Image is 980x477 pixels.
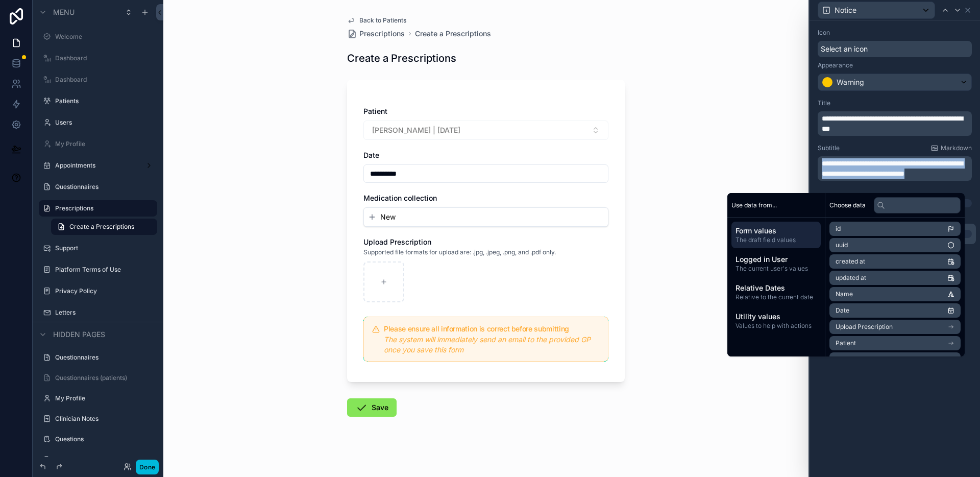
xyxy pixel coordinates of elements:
label: Title [818,99,830,107]
button: Notice [818,2,935,19]
div: scrollable content [818,111,972,136]
label: Icon [818,29,830,37]
div: scrollable content [818,156,972,181]
label: Clinician Notes [55,415,151,423]
span: The draft field values [736,236,817,244]
span: Values to help with actions [736,322,817,330]
button: Done [136,460,159,474]
label: Questionnaires [55,353,151,362]
a: Prescriptions [347,29,405,39]
label: Prescriptions [55,204,151,212]
label: My Profile [55,140,151,148]
label: Welcome [55,33,151,41]
span: Medication collection [363,194,437,202]
span: Date [363,151,379,159]
span: Menu [53,7,75,17]
label: Appointments [55,161,137,170]
a: Markdown [930,144,972,152]
span: Upload Prescription [363,237,431,246]
span: Relative Dates [736,283,817,293]
span: Utility values [736,312,817,322]
label: My Profile [55,394,151,402]
a: Create a Prescriptions [51,219,157,235]
span: Relative to the current date [736,293,817,301]
h5: Please ensure all information is correct before submitting [384,325,600,332]
label: Appearance [818,61,853,69]
button: Save [347,398,397,417]
label: Users [55,118,151,127]
span: Choose data [829,201,866,209]
a: Back to Patients [347,16,406,25]
label: Dashboard [55,76,151,84]
button: Warning [818,74,972,91]
label: Documents [55,456,151,464]
span: Notice [835,5,856,15]
span: The current user's values [736,265,817,273]
label: Letters [55,308,151,317]
span: Back to Patients [359,16,406,25]
div: Warning [837,77,864,87]
span: Patient [363,107,387,115]
span: Hidden pages [53,329,105,340]
span: Markdown [941,144,972,152]
span: Select an icon [821,44,868,54]
em: The system will immediately send an email to the provided GP once you save this form [384,335,591,354]
label: Platform Terms of Use [55,266,151,274]
label: Support [55,244,151,252]
span: Create a Prescriptions [69,223,134,231]
label: Subtitle [818,144,840,152]
span: Use data from... [731,201,777,209]
span: Logged in User [736,254,817,265]
label: Patients [55,97,151,105]
button: New [368,212,604,222]
a: Create a Prescriptions [415,29,491,39]
label: Questions [55,435,151,443]
label: Questionnaires (patients) [55,374,151,382]
h1: Create a Prescriptions [347,51,456,65]
span: Prescriptions [359,29,405,39]
label: Dashboard [55,54,151,62]
div: scrollable content [727,218,825,338]
label: Questionnaires [55,183,151,191]
span: New [380,212,396,222]
span: Supported file formats for upload are: .jpg, .jpeg, .png, and .pdf only. [363,248,556,256]
div: _The system will immediately send an email to the provided GP once you save this form_ [384,335,600,355]
span: Form values [736,226,817,236]
label: Privacy Policy [55,287,151,295]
